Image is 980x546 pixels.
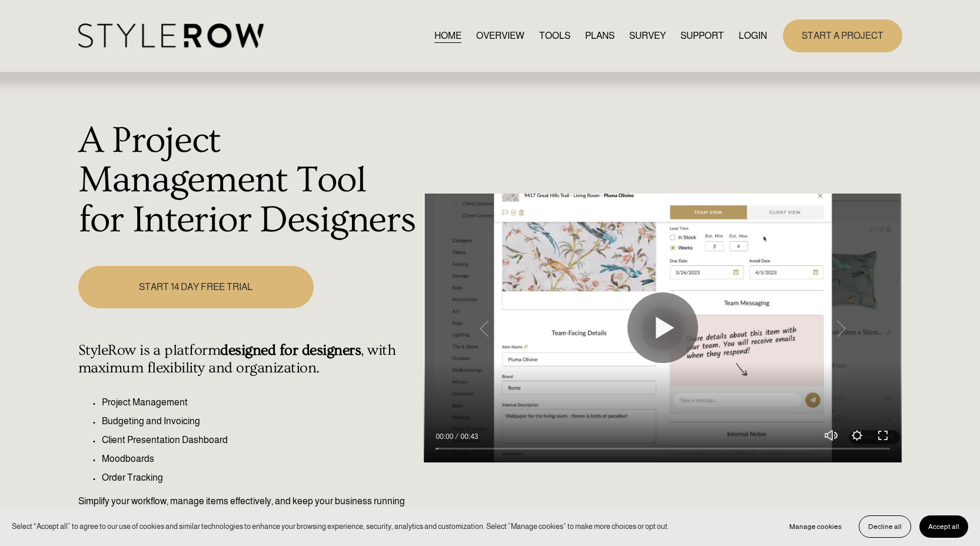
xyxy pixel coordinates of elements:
input: Seek [436,444,890,452]
img: StyleRow [78,24,264,48]
div: Current time [436,431,456,442]
span: Manage cookies [789,522,842,531]
span: Decline all [868,522,902,531]
span: SUPPORT [680,29,724,43]
h4: StyleRow is a platform , with maximum flexibility and organization. [78,342,418,377]
a: START A PROJECT [783,19,902,52]
a: PLANS [585,28,614,44]
p: Select “Accept all” to agree to our use of cookies and similar technologies to enhance your brows... [12,521,669,532]
button: Decline all [859,515,911,538]
p: Simplify your workflow, manage items effectively, and keep your business running seamlessly. [78,494,418,522]
p: Project Management [102,395,418,409]
button: Play [627,292,698,363]
a: OVERVIEW [476,28,524,44]
a: folder dropdown [680,28,724,44]
a: LOGIN [739,28,767,44]
button: Manage cookies [780,515,851,538]
p: Budgeting and Invoicing [102,414,418,428]
a: HOME [434,28,461,44]
p: Order Tracking [102,471,418,485]
a: START 14 DAY FREE TRIAL [78,266,314,308]
p: Moodboards [102,452,418,466]
h1: A Project Management Tool for Interior Designers [78,121,418,241]
span: Accept all [928,522,959,531]
a: SURVEY [629,28,666,44]
button: Accept all [919,515,968,538]
a: TOOLS [539,28,570,44]
strong: designed for designers [220,342,361,359]
div: Duration [456,431,481,442]
p: Client Presentation Dashboard [102,433,418,447]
